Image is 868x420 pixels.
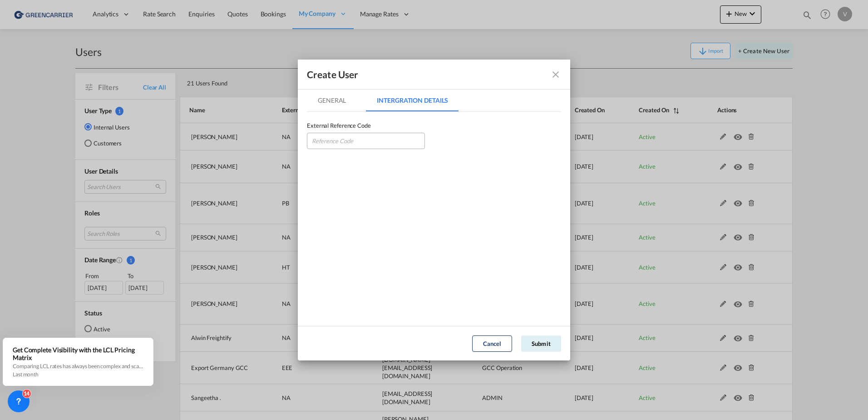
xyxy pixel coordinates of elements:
md-pagination-wrapper: Use the left and right arrow keys to navigate between tabs [307,90,468,111]
md-tab-item: General [307,90,357,111]
md-icon: icon-close fg-AAA8AD [550,69,561,80]
button: Submit [521,335,561,352]
button: Cancel [472,335,512,352]
button: icon-close fg-AAA8AD [547,65,565,84]
input: Reference Code [307,133,425,149]
md-tab-item: Intergration Details [366,90,459,111]
div: Create User [307,69,358,80]
md-dialog: GeneralIntergration Details ... [298,60,570,360]
label: External Reference Code [307,121,425,130]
